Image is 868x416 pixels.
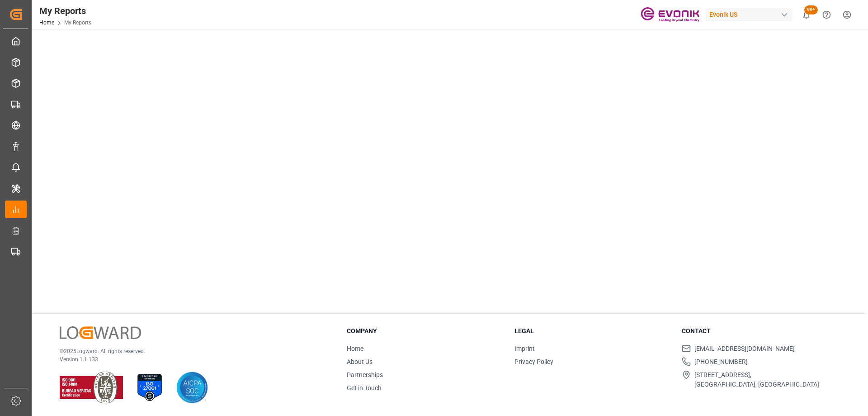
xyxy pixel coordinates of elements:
[706,8,793,21] div: Evonik US
[347,371,383,378] a: Partnerships
[514,345,535,352] a: Imprint
[796,5,816,25] button: show 100 new notifications
[60,326,141,339] img: Logward Logo
[347,358,373,365] a: About Us
[804,5,818,14] span: 99+
[706,6,796,23] button: Evonik US
[694,357,748,367] span: [PHONE_NUMBER]
[60,355,324,363] p: Version 1.1.133
[347,345,363,352] a: Home
[694,344,795,354] span: [EMAIL_ADDRESS][DOMAIN_NAME]
[39,4,91,18] div: My Reports
[60,347,324,355] p: © 2025 Logward. All rights reserved.
[134,372,165,403] img: ISO 27001 Certification
[514,358,553,365] a: Privacy Policy
[694,370,819,389] span: [STREET_ADDRESS], [GEOGRAPHIC_DATA], [GEOGRAPHIC_DATA]
[347,326,503,336] h3: Company
[39,19,54,26] a: Home
[682,326,838,336] h3: Contact
[641,7,699,23] img: Evonik-brand-mark-Deep-Purple-RGB.jpeg_1700498283.jpeg
[176,372,208,403] img: AICPA SOC
[816,5,837,25] button: Help Center
[514,326,671,336] h3: Legal
[347,384,382,392] a: Get in Touch
[60,372,123,403] img: ISO 9001 & ISO 14001 Certification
